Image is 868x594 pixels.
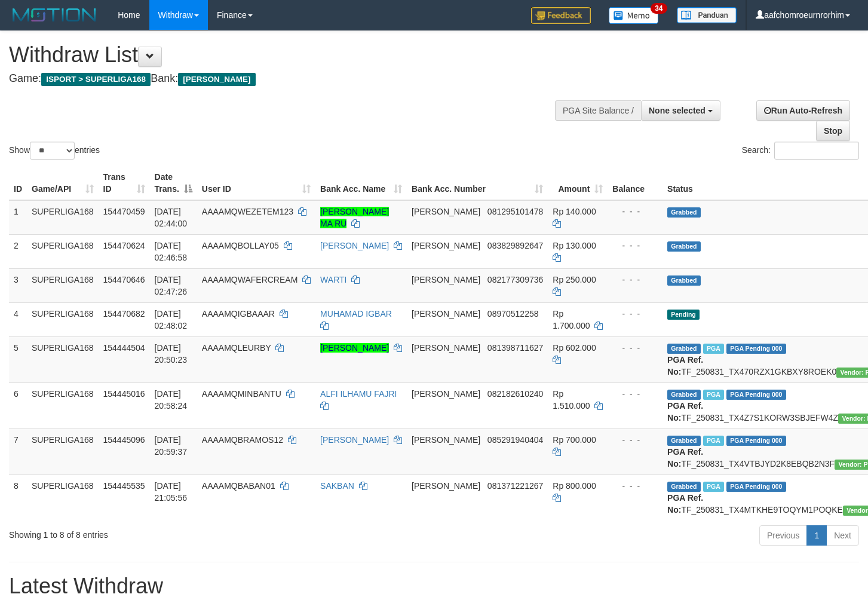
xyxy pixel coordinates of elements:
b: PGA Ref. No: [667,447,703,469]
span: [PERSON_NAME] [412,275,480,284]
span: Copy 085291940404 to clipboard [487,435,543,445]
th: Bank Acc. Number: activate to sort column ascending [407,166,548,200]
span: AAAAMQBRAMOS12 [202,435,283,445]
span: 154444504 [103,343,145,353]
div: - - - [612,240,658,252]
span: AAAAMQWAFERCREAM [202,275,298,284]
td: SUPERLIGA168 [27,302,99,336]
span: Marked by aafheankoy [703,436,724,446]
span: Marked by aafounsreynich [703,344,724,354]
a: ALFI ILHAMU FAJRI [320,389,397,399]
span: 154445535 [103,481,145,491]
div: PGA Site Balance / [555,100,641,121]
span: [PERSON_NAME] [412,207,480,216]
img: Feedback.jpg [531,7,591,24]
span: Rp 250.000 [553,275,596,284]
span: PGA Pending [726,390,786,400]
th: Date Trans.: activate to sort column descending [150,166,197,200]
h4: Game: Bank: [9,73,567,85]
span: ISPORT > SUPERLIGA168 [41,73,151,86]
span: 34 [651,3,667,14]
button: None selected [641,100,720,121]
span: [PERSON_NAME] [412,389,480,399]
td: SUPERLIGA168 [27,268,99,302]
td: 4 [9,302,27,336]
a: MUHAMAD IGBAR [320,309,392,319]
td: SUPERLIGA168 [27,474,99,520]
span: AAAAMQIGBAAAR [202,309,275,319]
div: - - - [612,206,658,218]
span: [DATE] 20:50:23 [155,343,188,365]
span: Rp 602.000 [553,343,596,353]
span: [DATE] 20:59:37 [155,435,188,457]
td: 8 [9,474,27,520]
span: PGA Pending [726,482,786,492]
span: Copy 082177309736 to clipboard [487,275,543,284]
span: Copy 082182610240 to clipboard [487,389,543,399]
img: panduan.png [677,7,737,23]
div: - - - [612,480,658,492]
span: Rp 800.000 [553,481,596,491]
span: [PERSON_NAME] [412,435,480,445]
span: Copy 083829892647 to clipboard [487,241,543,250]
th: ID [9,166,27,200]
div: Showing 1 to 8 of 8 entries [9,524,352,541]
span: [DATE] 02:44:00 [155,207,188,228]
th: Bank Acc. Name: activate to sort column ascending [315,166,407,200]
a: WARTI [320,275,346,284]
span: AAAAMQWEZETEM123 [202,207,293,216]
span: Copy 081295101478 to clipboard [487,207,543,216]
div: - - - [612,434,658,446]
td: SUPERLIGA168 [27,336,99,382]
span: Grabbed [667,207,701,218]
img: MOTION_logo.png [9,6,100,24]
th: Game/API: activate to sort column ascending [27,166,99,200]
a: [PERSON_NAME] [320,343,389,353]
span: [PERSON_NAME] [412,241,480,250]
span: Grabbed [667,482,701,492]
span: Marked by aafheankoy [703,390,724,400]
span: Rp 1.700.000 [553,309,590,330]
th: Balance [608,166,662,200]
span: Copy 081398711627 to clipboard [487,343,543,353]
span: AAAAMQBOLLAY05 [202,241,279,250]
span: [DATE] 02:48:02 [155,309,188,330]
span: [PERSON_NAME] [412,481,480,491]
td: 3 [9,268,27,302]
span: Marked by aafheankoy [703,482,724,492]
b: PGA Ref. No: [667,401,703,422]
span: 154470624 [103,241,145,250]
select: Showentries [30,142,75,160]
a: Stop [816,121,850,141]
span: [DATE] 21:05:56 [155,481,188,503]
b: PGA Ref. No: [667,493,703,515]
span: 154470459 [103,207,145,216]
th: Trans ID: activate to sort column ascending [99,166,150,200]
h1: Withdraw List [9,43,567,67]
span: Grabbed [667,275,701,286]
span: Rp 130.000 [553,241,596,250]
span: Grabbed [667,344,701,354]
span: Grabbed [667,241,701,252]
td: 5 [9,336,27,382]
input: Search: [774,142,859,160]
span: [DATE] 20:58:24 [155,389,188,411]
th: User ID: activate to sort column ascending [197,166,315,200]
span: [PERSON_NAME] [412,343,480,353]
td: 7 [9,428,27,474]
div: - - - [612,308,658,320]
a: Next [826,525,859,546]
b: PGA Ref. No: [667,355,703,376]
td: 2 [9,234,27,268]
img: Button%20Memo.svg [609,7,659,24]
span: [DATE] 02:46:58 [155,241,188,262]
td: SUPERLIGA168 [27,428,99,474]
span: Copy 081371221267 to clipboard [487,481,543,491]
span: Copy 08970512258 to clipboard [487,309,539,319]
span: AAAAMQBABAN01 [202,481,275,491]
span: PGA Pending [726,436,786,446]
td: 1 [9,200,27,235]
td: SUPERLIGA168 [27,200,99,235]
span: AAAAMQMINBANTU [202,389,281,399]
a: 1 [806,525,827,546]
